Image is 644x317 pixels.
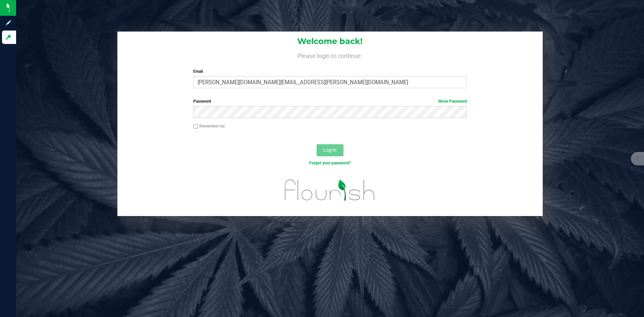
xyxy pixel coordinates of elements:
[193,68,467,74] label: Email
[277,173,383,207] img: flourish_logo.svg
[5,34,12,41] inline-svg: Log in
[309,161,351,165] a: Forgot your password?
[5,19,12,26] inline-svg: Sign up
[117,37,543,46] h1: Welcome back!
[317,144,343,156] button: Log In
[193,124,198,129] input: Remember me
[193,123,225,129] label: Remember me
[193,99,211,104] span: Password
[323,147,336,153] span: Log In
[117,51,543,59] h4: Please login to continue.
[438,99,467,104] a: Show Password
